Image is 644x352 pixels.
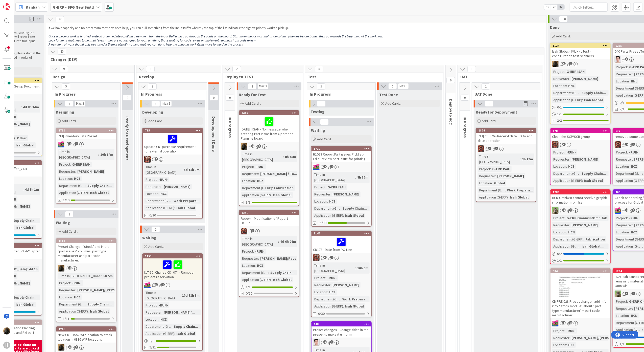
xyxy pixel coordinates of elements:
div: 1453[17-10] Change CD_074 - Remove project reservation [143,254,202,280]
span: Deploy to TEST [225,74,297,79]
span: : [70,162,71,167]
div: 504CD PRE 028 Preset change - add info into " stock module" about " part type manufacturer" + par... [551,269,610,318]
div: [NB] CD 176 - Receipt date EO to end date operation [476,133,536,144]
span: 5 [495,147,498,150]
span: 3 [148,83,157,90]
input: Quick Filter... [570,3,608,12]
span: : [627,149,628,155]
span: : [629,164,630,169]
span: 3 [320,119,329,125]
div: 1134Isah Global - IML HNL test - configuration test scanners [551,43,610,59]
div: JK [312,164,371,170]
div: Requester [241,171,258,177]
img: JK [552,141,559,148]
img: JK [615,207,621,214]
div: ND [239,143,299,150]
span: 1 [569,62,573,65]
div: 678Clean the SCP/SCB group [551,129,610,140]
span: Add Card... [482,119,498,123]
div: ND [56,344,116,351]
span: 5 [315,66,323,72]
span: UAT Done [474,92,534,97]
div: 1134 [553,44,610,48]
span: In Progress [310,92,369,97]
span: 0 [388,83,397,89]
span: Ready for Test [239,92,266,97]
div: 1241Report - Modification of Report H1017 [239,211,299,226]
div: Application (G-ERP) [552,178,582,183]
div: 648 [312,322,371,326]
span: 5 [488,147,491,150]
span: Add Card... [317,137,333,141]
span: : [569,76,570,81]
span: 2x [551,5,558,10]
span: : [492,180,493,186]
span: Waiting [311,128,325,133]
span: Add Card... [62,119,78,123]
span: In Progress [141,92,200,97]
span: : [629,78,630,84]
div: 1283HCN-Omniwin cannot receive graphic information from Isah [551,190,610,206]
div: 1730H1023 Report Part issues Picklist - Edit Preview part issue for printing [312,146,371,162]
div: HCZ [630,164,638,169]
div: [PERSON_NAME] [570,76,600,81]
div: Project [552,69,564,74]
span: 4 [75,142,78,145]
div: -RUN- [565,149,577,155]
div: -RUN- [254,164,266,169]
div: Requester [552,157,569,162]
div: 1876 [479,129,536,132]
span: In Progress [463,117,468,138]
img: JK [241,228,247,234]
span: : [98,152,99,157]
div: 1406 [242,111,299,115]
span: 3 [146,66,155,72]
div: Requester [615,157,632,162]
span: Add Card... [245,101,261,106]
span: 0 [317,101,326,107]
div: JK [551,141,610,148]
img: JK [478,145,484,152]
span: Kanban [26,4,40,10]
div: Time in [GEOGRAPHIC_DATA] [144,164,182,175]
span: 0 [446,77,455,83]
span: 2 [232,66,241,72]
span: 0 [209,95,218,101]
span: Design [53,74,128,79]
div: 1701New CD - Book WIP location to stock location in 0836 WIP locations [56,327,116,343]
span: 4 [68,142,71,145]
img: JK [313,254,320,261]
div: Requester [552,76,569,81]
div: HNL [630,78,638,84]
div: 1876[NB] CD 176 - Receipt date EO to end date operation [476,128,536,144]
div: Location [58,176,72,181]
div: 1100Preset Change - "stock" and in the "part issues" columns: part type manufacturer and part cod... [56,239,116,263]
div: Isah Global [583,97,604,103]
div: 1453 [143,254,202,258]
span: : [495,173,496,179]
div: Application (G-ERP) [552,97,582,103]
span: 1 [65,101,74,107]
span: Ready for Development [125,116,130,160]
span: 3x [558,5,564,10]
div: JK [143,156,202,163]
span: : [182,167,182,172]
span: : [253,164,254,169]
div: Requester [478,173,495,179]
b: G-ERP - BFG New Build [53,5,94,10]
span: In Progress [55,92,114,97]
em: A new item of work should only be started if there is literally nothing that you can do to help t... [49,42,244,47]
div: Global [493,180,506,186]
span: Develop [139,74,214,79]
div: 8h 32m [356,174,370,180]
span: 2 [330,165,333,168]
img: ll [313,339,320,346]
div: HCZ [567,164,576,169]
div: Location [552,164,566,169]
div: 648Preset changes - Change titles in the preset to make it uniform [312,322,371,338]
div: G-ERP ISAH [71,162,92,167]
div: Location [241,178,255,184]
div: Isah Global [583,178,604,183]
span: Add Card... [62,229,78,234]
div: Project [615,64,627,70]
